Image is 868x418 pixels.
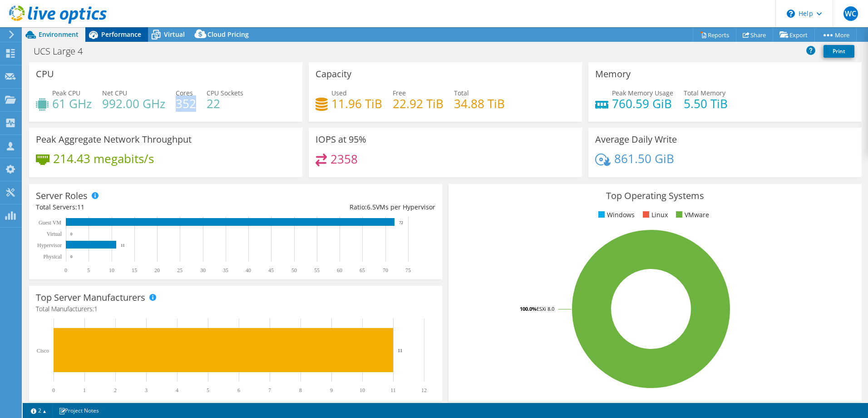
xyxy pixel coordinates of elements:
[393,99,444,109] h4: 22.92 TiB
[614,154,674,164] h4: 861.50 GiB
[314,267,320,274] text: 55
[207,30,249,39] span: Cloud Pricing
[237,387,240,393] text: 6
[612,89,673,97] span: Peak Memory Usage
[52,387,55,393] text: 0
[64,267,67,274] text: 0
[47,231,62,237] text: Virtual
[101,30,141,39] span: Performance
[843,6,858,21] span: WC
[37,242,62,249] text: Hypervisor
[109,267,114,274] text: 10
[405,267,411,274] text: 75
[36,69,54,79] h3: CPU
[684,89,725,97] span: Total Memory
[52,405,105,416] a: Project Notes
[316,69,351,79] h3: Capacity
[454,89,469,97] span: Total
[299,387,302,393] text: 8
[236,202,435,212] div: Ratio: VMs per Hypervisor
[39,30,79,39] span: Environment
[693,28,736,42] a: Reports
[454,99,505,109] h4: 34.88 TiB
[316,134,366,144] h3: IOPS at 95%
[537,305,554,312] tspan: ESXi 8.0
[102,99,165,109] h4: 992.00 GHz
[114,387,117,393] text: 2
[595,134,677,144] h3: Average Daily Write
[52,89,80,97] span: Peak CPU
[77,203,84,211] span: 11
[102,89,127,97] span: Net CPU
[684,99,728,109] h4: 5.50 TiB
[207,99,243,109] h4: 22
[814,28,857,42] a: More
[331,99,382,109] h4: 11.96 TiB
[70,232,73,236] text: 0
[455,191,855,201] h3: Top Operating Systems
[736,28,773,42] a: Share
[773,28,815,42] a: Export
[399,220,403,225] text: 72
[268,387,271,393] text: 7
[331,89,347,97] span: Used
[595,69,631,79] h3: Memory
[132,267,137,274] text: 15
[52,99,92,109] h4: 61 GHz
[200,267,206,274] text: 30
[383,267,388,274] text: 70
[36,202,236,212] div: Total Servers:
[596,210,635,220] li: Windows
[36,304,435,314] h4: Total Manufacturers:
[207,387,209,393] text: 5
[164,30,185,39] span: Virtual
[37,348,49,354] text: Cisco
[43,254,62,260] text: Physical
[25,405,53,416] a: 2
[824,45,854,58] a: Print
[421,387,427,393] text: 12
[36,191,88,201] h3: Server Roles
[177,267,182,274] text: 25
[398,348,403,353] text: 11
[360,387,365,393] text: 10
[291,267,297,274] text: 50
[330,154,358,164] h4: 2358
[176,89,193,97] span: Cores
[787,10,795,18] svg: \n
[70,254,73,259] text: 0
[176,387,178,393] text: 4
[154,267,160,274] text: 20
[53,154,154,164] h4: 214.43 megabits/s
[207,89,243,97] span: CPU Sockets
[39,219,61,226] text: Guest VM
[83,387,86,393] text: 1
[367,203,376,211] span: 6.5
[121,243,125,248] text: 11
[246,267,251,274] text: 40
[360,267,365,274] text: 65
[393,89,406,97] span: Free
[223,267,228,274] text: 35
[30,46,97,56] h1: UCS Large 4
[87,267,90,274] text: 5
[268,267,274,274] text: 45
[337,267,342,274] text: 60
[94,304,98,313] span: 1
[330,387,333,393] text: 9
[36,293,145,303] h3: Top Server Manufacturers
[36,134,192,144] h3: Peak Aggregate Network Throughput
[176,99,196,109] h4: 352
[641,210,668,220] li: Linux
[612,99,673,109] h4: 760.59 GiB
[145,387,148,393] text: 3
[520,305,537,312] tspan: 100.0%
[390,387,396,393] text: 11
[674,210,709,220] li: VMware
